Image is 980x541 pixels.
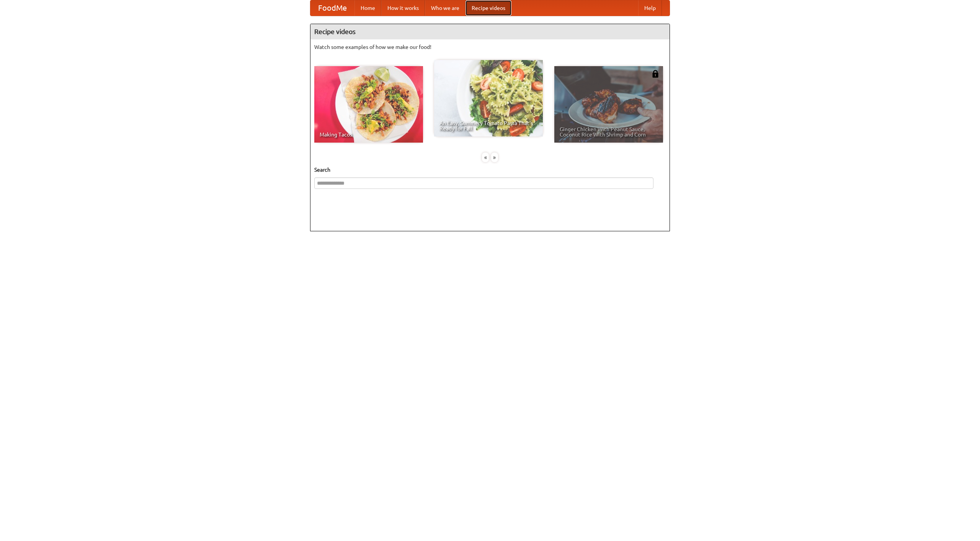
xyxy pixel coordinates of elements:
a: Home [354,0,381,16]
div: « [482,153,489,162]
a: Help [638,0,662,16]
h5: Search [314,166,666,174]
a: Who we are [425,0,465,16]
a: FoodMe [310,0,354,16]
a: How it works [381,0,425,16]
p: Watch some examples of how we make our food! [314,43,666,51]
div: » [491,153,498,162]
a: Recipe videos [465,0,511,16]
a: An Easy, Summery Tomato Pasta That's Ready for Fall [434,60,543,136]
span: Making Tacos [320,132,418,137]
a: Making Tacos [314,66,423,143]
h4: Recipe videos [310,24,670,39]
img: 483408.png [652,70,659,78]
span: An Easy, Summery Tomato Pasta That's Ready for Fall [439,120,537,131]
